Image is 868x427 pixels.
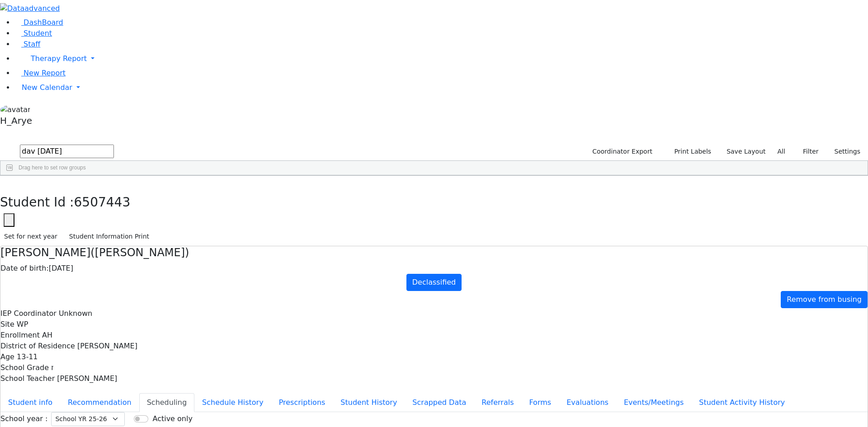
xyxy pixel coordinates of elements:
label: Date of birth: [0,263,49,274]
h4: [PERSON_NAME] [0,246,868,259]
a: Remove from busing [781,291,868,308]
a: New Calendar [14,79,868,97]
a: Therapy Report [14,50,868,68]
a: DashBoard [14,18,63,27]
label: School Teacher [0,373,55,384]
a: Student [14,29,52,38]
button: Referrals [474,393,521,412]
button: Print Labels [664,145,715,159]
span: New Report [24,69,66,77]
button: Coordinator Export [586,145,656,159]
button: Schedule History [194,393,271,412]
span: ז [51,363,54,372]
label: District of Residence [0,341,75,352]
label: IEP Coordinator [0,308,57,319]
span: Student [24,29,52,38]
div: [DATE] [0,263,868,274]
button: Student info [0,393,60,412]
button: Save Layout [722,145,769,159]
input: Search [20,145,114,158]
span: Staff [24,40,40,48]
label: All [774,145,789,159]
span: [PERSON_NAME] [77,342,137,350]
button: Filter [791,145,823,159]
span: Therapy Report [31,54,87,63]
a: Staff [14,40,40,48]
button: Evaluations [559,393,616,412]
span: Drag here to set row groups [19,164,86,171]
a: New Report [14,69,66,77]
label: Active only [152,413,192,424]
span: DashBoard [24,18,63,27]
button: Scrapped Data [405,393,474,412]
button: Student Information Print [65,230,153,244]
label: Enrollment [0,330,40,341]
span: ([PERSON_NAME]) [90,246,189,259]
button: Recommendation [60,393,139,412]
span: AH [42,331,52,339]
button: Student Activity History [691,393,793,412]
button: Scheduling [139,393,194,412]
label: Age [0,352,14,362]
span: [PERSON_NAME] [57,374,117,383]
span: 6507443 [74,195,131,210]
label: Site [0,319,14,330]
label: School Grade [0,362,49,373]
span: New Calendar [22,83,72,92]
span: WP [17,320,28,328]
button: Student History [333,393,405,412]
button: Settings [823,145,864,159]
span: Remove from busing [787,295,862,304]
button: Events/Meetings [616,393,691,412]
a: Declassified [406,274,462,291]
button: Forms [521,393,559,412]
span: 13-11 [17,352,38,361]
span: Unknown [59,309,92,318]
button: Prescriptions [271,393,333,412]
label: School year : [0,413,47,424]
